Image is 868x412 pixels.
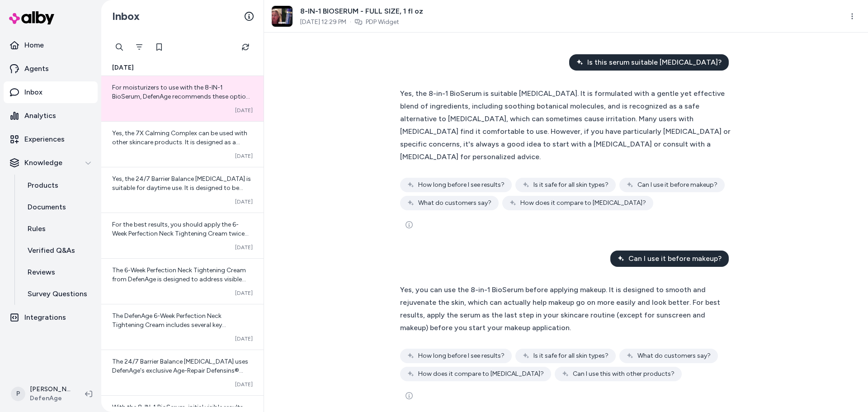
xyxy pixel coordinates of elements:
[101,167,264,213] a: Yes, the 24/7 Barrier Balance [MEDICAL_DATA] is suitable for daytime use. It is designed to be ap...
[300,6,423,17] span: 8-IN-1 BIOSERUM - FULL SIZE, 1 fl oz
[101,121,264,167] a: Yes, the 7X Calming Complex can be used with other skincare products. It is designed as a serum t...
[112,9,140,23] h2: Inbox
[19,175,98,196] a: Products
[637,180,717,189] span: Can I use it before makeup?
[533,180,609,189] span: Is it safe for all skin types?
[400,285,720,332] span: Yes, you can use the 8-in-1 BioSerum before applying makeup. It is designed to smooth and rejuven...
[28,289,87,299] p: Survey Questions
[235,107,253,114] span: [DATE]
[4,152,98,174] button: Knowledge
[235,152,253,160] span: [DATE]
[24,110,56,121] p: Analytics
[400,387,418,405] button: See more
[637,351,711,360] span: What do customers say?
[4,307,98,328] a: Integrations
[418,180,505,189] span: How long before I see results?
[24,312,66,323] p: Integrations
[112,266,252,401] span: The 6-Week Perfection Neck Tightening Cream from DefenAge is designed to address visible signs of...
[587,57,722,68] span: Is this serum suitable [MEDICAL_DATA]?
[101,304,264,350] a: The DefenAge 6-Week Perfection Neck Tightening Cream includes several key ingredients designed to...
[573,369,675,379] span: Can I use this with other products?
[235,198,253,205] span: [DATE]
[418,351,505,360] span: How long before I see results?
[19,240,98,261] a: Verified Q&As
[272,6,292,27] img: hqdefault_8_2.jpg
[4,105,98,127] a: Analytics
[628,253,722,264] span: Can I use it before makeup?
[112,221,252,283] span: For the best results, you should apply the 6-Week Perfection Neck Tightening Cream twice daily, i...
[4,34,98,56] a: Home
[366,18,399,27] a: PDP Widget
[4,81,98,103] a: Inbox
[300,18,346,27] span: [DATE] 12:29 PM
[19,218,98,240] a: Rules
[130,38,148,56] button: Filter
[112,129,253,237] span: Yes, the 7X Calming Complex can be used with other skincare products. It is designed as a serum t...
[24,87,42,98] p: Inbox
[235,289,253,297] span: [DATE]
[28,223,46,234] p: Rules
[28,245,75,256] p: Verified Q&As
[24,40,44,51] p: Home
[520,199,646,208] span: How does it compare to [MEDICAL_DATA]?
[28,180,58,191] p: Products
[24,134,65,145] p: Experiences
[30,385,71,394] p: [PERSON_NAME]
[4,58,98,80] a: Agents
[101,258,264,304] a: The 6-Week Perfection Neck Tightening Cream from DefenAge is designed to address visible signs of...
[4,128,98,150] a: Experiences
[533,351,609,360] span: Is it safe for all skin types?
[5,379,78,408] button: P[PERSON_NAME]DefenAge
[11,387,25,401] span: P
[112,63,134,72] span: [DATE]
[236,38,255,56] button: Refresh
[418,369,544,379] span: How does it compare to [MEDICAL_DATA]?
[24,157,62,168] p: Knowledge
[235,244,253,251] span: [DATE]
[28,267,55,278] p: Reviews
[101,350,264,395] a: The 24/7 Barrier Balance [MEDICAL_DATA] uses DefenAge's exclusive Age-Repair Defensins® technolog...
[235,381,253,388] span: [DATE]
[30,394,71,403] span: DefenAge
[400,216,418,234] button: See more
[28,202,66,213] p: Documents
[400,89,731,161] span: Yes, the 8-in-1 BioSerum is suitable [MEDICAL_DATA]. It is formulated with a gentle yet effective...
[24,63,49,74] p: Agents
[101,76,264,121] a: For moisturizers to use with the 8-IN-1 BioSerum, DefenAge recommends these options to complement...
[19,261,98,283] a: Reviews
[9,11,54,24] img: alby Logo
[19,196,98,218] a: Documents
[19,283,98,305] a: Survey Questions
[112,175,252,246] span: Yes, the 24/7 Barrier Balance [MEDICAL_DATA] is suitable for daytime use. It is designed to be ap...
[112,84,253,272] span: For moisturizers to use with the 8-IN-1 BioSerum, DefenAge recommends these options to complement...
[101,213,264,258] a: For the best results, you should apply the 6-Week Perfection Neck Tightening Cream twice daily, i...
[235,335,253,342] span: [DATE]
[350,18,351,27] span: ·
[418,199,491,208] span: What do customers say?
